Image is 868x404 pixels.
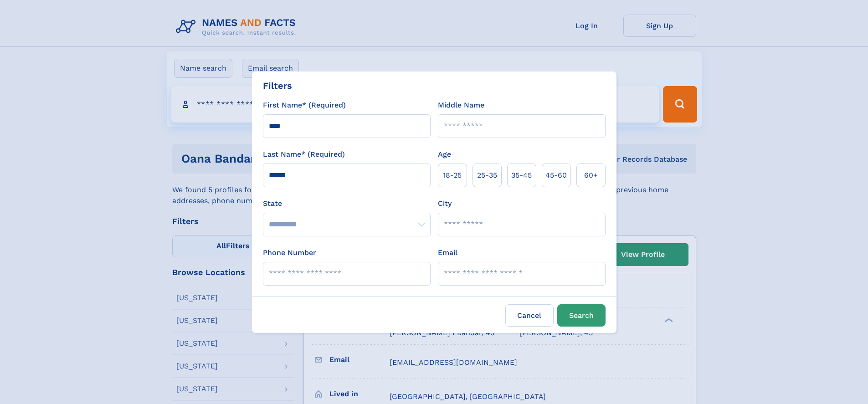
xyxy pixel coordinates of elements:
[438,198,452,209] label: City
[263,79,292,92] div: Filters
[438,247,457,258] label: Email
[505,304,554,327] label: Cancel
[263,149,345,160] label: Last Name* (Required)
[438,149,451,160] label: Age
[584,170,598,181] span: 60+
[438,100,484,111] label: Middle Name
[545,170,567,181] span: 45‑60
[263,247,316,258] label: Phone Number
[477,170,497,181] span: 25‑35
[263,100,346,111] label: First Name* (Required)
[557,304,606,327] button: Search
[511,170,532,181] span: 35‑45
[263,198,431,209] label: State
[443,170,462,181] span: 18‑25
